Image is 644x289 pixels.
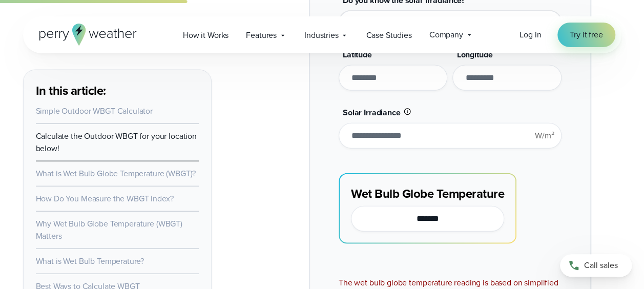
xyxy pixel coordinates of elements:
[36,168,196,179] a: What is Wet Bulb Globe Temperature (WBGT)?
[36,255,144,267] a: What is Wet Bulb Temperature?
[366,29,411,42] span: Case Studies
[36,82,199,99] h3: In this article:
[246,29,277,42] span: Features
[520,29,541,40] span: Log in
[584,259,618,272] span: Call sales
[429,29,463,41] span: Company
[343,107,401,118] span: Solar Irradiance
[36,105,153,117] a: Simple Outdoor WBGT Calculator
[557,23,615,47] a: Try it free
[357,25,420,46] a: Case Studies
[570,29,603,41] span: Try it free
[36,218,182,242] a: Why Wet Bulb Globe Temperature (WBGT) Matters
[174,25,237,46] a: How it Works
[560,254,632,277] a: Call sales
[304,29,339,42] span: Industries
[456,49,492,60] span: Longitude
[520,29,541,41] a: Log in
[36,193,174,204] a: How Do You Measure the WBGT Index?
[36,130,197,154] a: Calculate the Outdoor WBGT for your location below!
[343,49,372,60] span: Latitude
[183,29,228,42] span: How it Works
